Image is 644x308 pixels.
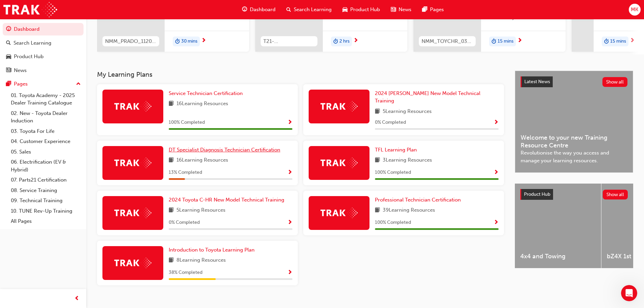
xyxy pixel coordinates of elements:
[492,37,496,46] span: duration-icon
[375,206,380,215] span: book-icon
[242,5,247,14] span: guage-icon
[14,67,27,74] div: News
[287,218,292,227] button: Show Progress
[342,5,348,14] span: car-icon
[114,101,151,112] img: Trak
[97,71,504,78] h3: My Learning Plans
[629,4,641,16] button: MK
[14,48,122,60] p: Hi Morne 👋
[3,78,84,90] button: Pages
[169,256,174,265] span: book-icon
[422,5,427,14] span: pages-icon
[6,26,11,32] span: guage-icon
[521,134,627,149] span: Welcome to your new Training Resource Centre
[610,38,626,45] span: 15 mins
[6,54,11,60] span: car-icon
[114,208,151,218] img: Trak
[333,37,338,46] span: duration-icon
[116,11,128,23] div: Close
[498,38,514,45] span: 15 mins
[26,228,41,233] span: Home
[375,219,411,227] span: 100 % Completed
[76,80,81,89] span: up-icon
[3,2,57,17] img: Trak
[3,37,84,49] a: Search Learning
[8,185,84,196] a: 08. Service Training
[3,64,84,77] a: News
[14,85,113,92] div: Send us a message
[383,206,435,215] span: 39 Learning Resources
[105,38,157,45] span: NMM_PRADO_112024_MODULE_1
[176,156,228,165] span: 16 Learning Resources
[602,77,628,87] button: Show all
[14,60,122,71] p: How can we help?
[337,3,385,17] a: car-iconProduct Hub
[169,146,283,154] a: DT Specialist Diagnosis Technician Certification
[169,156,174,165] span: book-icon
[515,71,633,173] a: Latest NewsShow allWelcome to your new Training Resource CentreRevolutionise the way you access a...
[8,157,84,175] a: 06. Electrification (EV & Hybrid)
[621,285,637,301] iframe: Intercom live chat
[6,40,11,46] span: search-icon
[524,191,550,197] span: Product Hub
[8,90,84,108] a: 01. Toyota Academy - 2025 Dealer Training Catalogue
[494,118,499,127] button: Show Progress
[3,22,84,78] button: DashboardSearch LearningProduct HubNews
[114,258,151,268] img: Trak
[176,256,226,265] span: 8 Learning Resources
[494,170,499,176] span: Show Progress
[294,6,332,14] span: Search Learning
[8,147,84,157] a: 05. Sales
[287,120,292,126] span: Show Progress
[417,3,449,17] a: pages-iconPages
[8,195,84,206] a: 09. Technical Training
[391,5,396,14] span: news-icon
[169,206,174,215] span: book-icon
[287,168,292,177] button: Show Progress
[181,38,197,45] span: 30 mins
[281,3,337,17] a: search-iconSearch Learning
[14,13,47,24] img: logo
[375,156,380,165] span: book-icon
[524,79,550,85] span: Latest News
[169,269,202,277] span: 38 % Completed
[430,6,444,14] span: Pages
[515,184,601,268] a: 4x4 and Towing
[604,37,609,46] span: duration-icon
[287,270,292,276] span: Show Progress
[631,6,638,14] span: MK
[287,170,292,176] span: Show Progress
[375,169,411,176] span: 100 % Completed
[320,208,358,218] img: Trak
[250,6,276,14] span: Dashboard
[3,50,84,63] a: Product Hub
[169,100,174,108] span: book-icon
[630,38,635,44] span: next-icon
[92,11,105,24] div: Profile image for Trak
[375,196,463,204] a: Professional Technician Certification
[320,158,358,168] img: Trak
[494,120,499,126] span: Show Progress
[14,39,51,47] div: Search Learning
[263,38,315,45] span: T21-FOD_ELEC_PREREQ
[339,38,350,45] span: 2 hrs
[176,206,225,215] span: 5 Learning Resources
[385,3,417,17] a: news-iconNews
[169,196,287,204] a: 2024 Toyota C-HR New Model Technical Training
[375,119,406,126] span: 0 % Completed
[169,119,205,126] span: 100 % Completed
[201,38,206,44] span: next-icon
[353,38,358,44] span: next-icon
[287,268,292,277] button: Show Progress
[383,108,432,116] span: 5 Learning Resources
[169,90,245,97] a: Service Technician Certification
[8,126,84,137] a: 03. Toyota For Life
[494,168,499,177] button: Show Progress
[74,294,79,303] span: prev-icon
[383,156,432,165] span: 3 Learning Resources
[375,108,380,116] span: book-icon
[169,247,255,253] span: Introduction to Toyota Learning Plan
[90,228,113,233] span: Messages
